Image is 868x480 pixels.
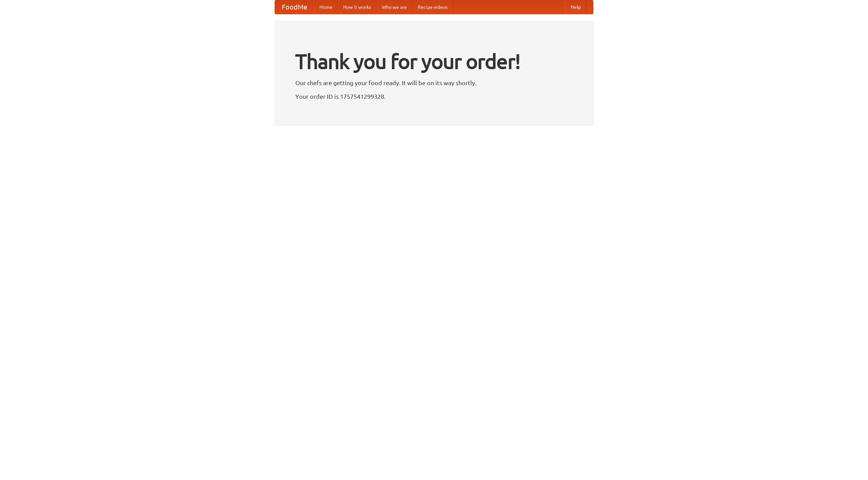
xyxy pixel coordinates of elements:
p: Your order ID is 1757541299328. [295,91,573,101]
a: Home [314,0,338,14]
a: FoodMe [275,0,314,14]
a: How it works [338,0,376,14]
a: Help [565,0,586,14]
h1: Thank you for your order! [295,45,573,78]
p: Our chefs are getting your food ready. It will be on its way shortly. [295,78,573,88]
a: Recipe videos [412,0,453,14]
a: Who we are [376,0,412,14]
